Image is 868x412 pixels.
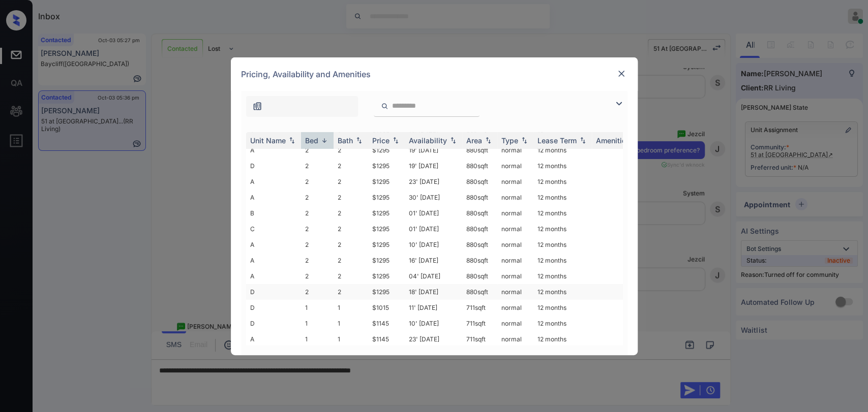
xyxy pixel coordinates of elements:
[338,136,353,145] div: Bath
[533,221,592,237] td: 12 months
[533,284,592,300] td: 12 months
[246,300,301,315] td: D
[533,158,592,174] td: 12 months
[537,136,577,145] div: Lease Term
[368,158,405,174] td: $1295
[368,174,405,189] td: $1295
[497,205,533,221] td: normal
[334,221,368,237] td: 2
[448,137,458,144] img: sorting
[368,221,405,237] td: $1295
[533,331,592,347] td: 12 months
[405,158,462,174] td: 19' [DATE]
[246,237,301,252] td: A
[497,158,533,174] td: normal
[462,331,497,347] td: 711 sqft
[596,136,630,145] div: Amenities
[334,268,368,284] td: 2
[405,221,462,237] td: 01' [DATE]
[372,136,390,145] div: Price
[462,252,497,268] td: 880 sqft
[368,252,405,268] td: $1295
[462,174,497,189] td: 880 sqft
[405,189,462,205] td: 30' [DATE]
[578,137,588,144] img: sorting
[354,137,364,144] img: sorting
[462,284,497,300] td: 880 sqft
[231,57,638,91] div: Pricing, Availability and Amenities
[405,284,462,300] td: 18' [DATE]
[334,189,368,205] td: 2
[301,221,334,237] td: 2
[497,284,533,300] td: normal
[462,189,497,205] td: 880 sqft
[334,142,368,158] td: 2
[334,237,368,252] td: 2
[301,142,334,158] td: 2
[334,252,368,268] td: 2
[497,174,533,189] td: normal
[381,102,388,111] img: icon-zuma
[483,137,493,144] img: sorting
[246,221,301,237] td: C
[497,315,533,331] td: normal
[246,331,301,347] td: A
[368,237,405,252] td: $1295
[246,142,301,158] td: A
[462,268,497,284] td: 880 sqft
[533,205,592,221] td: 12 months
[301,315,334,331] td: 1
[301,252,334,268] td: 2
[250,136,286,145] div: Unit Name
[462,300,497,315] td: 711 sqft
[613,98,625,110] img: icon-zuma
[462,221,497,237] td: 880 sqft
[405,300,462,315] td: 11' [DATE]
[462,205,497,221] td: 880 sqft
[368,205,405,221] td: $1295
[533,142,592,158] td: 12 months
[497,331,533,347] td: normal
[616,69,626,79] img: close
[334,331,368,347] td: 1
[405,331,462,347] td: 23' [DATE]
[391,137,401,144] img: sorting
[246,284,301,300] td: D
[334,300,368,315] td: 1
[405,268,462,284] td: 04' [DATE]
[252,101,262,111] img: icon-zuma
[368,142,405,158] td: $1295
[334,315,368,331] td: 1
[246,315,301,331] td: D
[519,137,529,144] img: sorting
[246,252,301,268] td: A
[301,174,334,189] td: 2
[533,268,592,284] td: 12 months
[301,268,334,284] td: 2
[466,136,482,145] div: Area
[405,315,462,331] td: 10' [DATE]
[368,189,405,205] td: $1295
[462,315,497,331] td: 711 sqft
[301,237,334,252] td: 2
[246,189,301,205] td: A
[497,252,533,268] td: normal
[368,331,405,347] td: $1145
[301,205,334,221] td: 2
[533,315,592,331] td: 12 months
[368,315,405,331] td: $1145
[301,300,334,315] td: 1
[533,252,592,268] td: 12 months
[497,300,533,315] td: normal
[246,268,301,284] td: A
[246,205,301,221] td: B
[405,142,462,158] td: 19' [DATE]
[334,174,368,189] td: 2
[501,136,518,145] div: Type
[246,174,301,189] td: A
[497,189,533,205] td: normal
[305,136,318,145] div: Bed
[533,189,592,205] td: 12 months
[405,252,462,268] td: 16' [DATE]
[497,142,533,158] td: normal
